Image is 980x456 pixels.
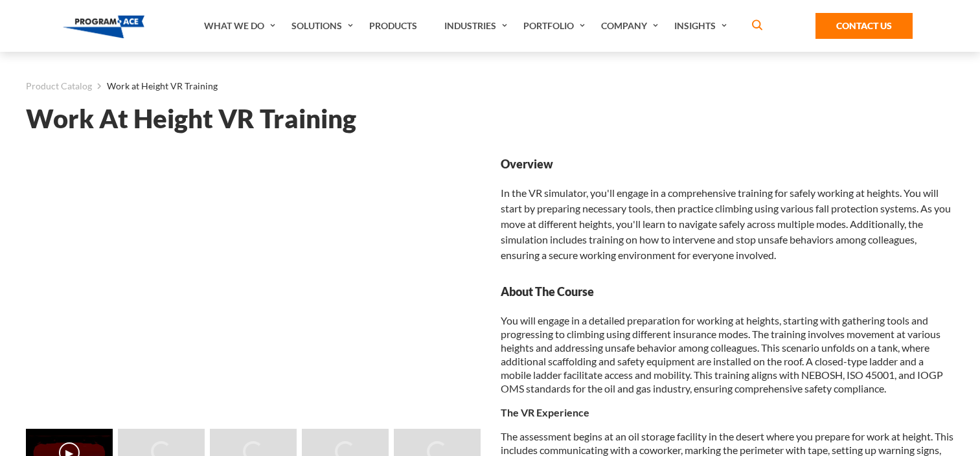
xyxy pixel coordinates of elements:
nav: breadcrumb [26,78,954,95]
strong: About The Course [501,284,955,300]
li: Work at Height VR Training [92,78,218,95]
img: Program-Ace [63,16,145,38]
p: You will engage in a detailed preparation for working at heights, starting with gathering tools a... [501,313,955,395]
div: In the VR simulator, you'll engage in a comprehensive training for safely working at heights. You... [501,156,955,263]
strong: Overview [501,156,955,172]
h1: Work At Height VR Training [26,108,954,130]
p: The VR Experience [501,405,955,419]
a: Product Catalog [26,78,92,95]
a: Contact Us [815,13,913,39]
iframe: Work at Height VR Training - Video 0 [26,156,480,411]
